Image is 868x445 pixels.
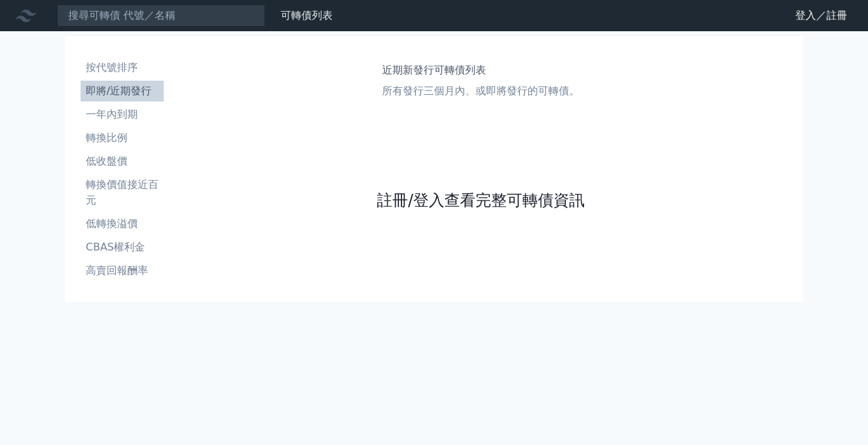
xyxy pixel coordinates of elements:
li: 轉換比例 [81,130,164,146]
h1: 近期新發行可轉債列表 [382,62,580,78]
a: 轉換價值接近百元 [81,174,164,211]
li: 轉換價值接近百元 [81,177,164,208]
p: 所有發行三個月內、或即將發行的可轉債。 [382,83,580,99]
a: 低收盤價 [81,151,164,172]
a: CBAS權利金 [81,237,164,258]
li: 即將/近期發行 [81,83,164,99]
input: 搜尋可轉債 代號／名稱 [57,5,265,27]
a: 按代號排序 [81,57,164,78]
a: 低轉換溢價 [81,213,164,234]
a: 轉換比例 [81,128,164,148]
a: 登入／註冊 [785,5,858,26]
a: 高賣回報酬率 [81,260,164,281]
li: 按代號排序 [81,60,164,75]
a: 即將/近期發行 [81,81,164,101]
li: 低收盤價 [81,154,164,169]
li: 高賣回報酬率 [81,263,164,278]
a: 一年內到期 [81,104,164,125]
li: 一年內到期 [81,107,164,122]
a: 註冊/登入查看完整可轉債資訊 [377,190,585,211]
li: CBAS權利金 [81,239,164,255]
a: 可轉債列表 [281,9,333,21]
li: 低轉換溢價 [81,216,164,232]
